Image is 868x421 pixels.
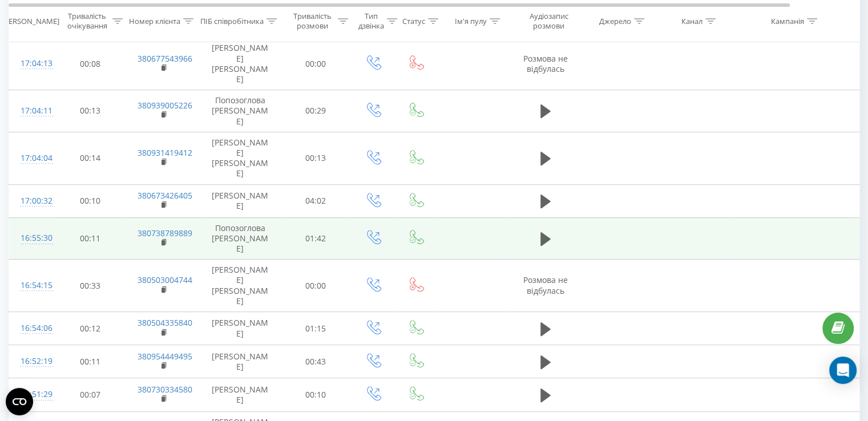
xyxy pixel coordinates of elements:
div: 17:04:13 [21,52,43,75]
td: [PERSON_NAME] [PERSON_NAME] [200,38,280,90]
td: 00:43 [280,345,352,378]
td: 00:33 [55,260,126,312]
td: 00:13 [55,90,126,132]
a: 380677543966 [138,53,192,64]
div: 17:00:32 [21,190,43,212]
td: [PERSON_NAME] [200,378,280,411]
div: Джерело [599,17,631,26]
button: Open CMP widget [6,388,33,415]
span: Розмова не відбулась [523,53,568,74]
a: 380738789889 [138,228,192,238]
div: 16:55:30 [21,227,43,249]
td: [PERSON_NAME] [200,312,280,345]
div: Open Intercom Messenger [829,357,857,384]
a: 380931419412 [138,147,192,158]
div: 16:51:29 [21,383,43,406]
td: 00:00 [280,38,352,90]
div: Тип дзвінка [358,12,384,31]
div: 17:04:11 [21,100,43,122]
a: 380504335840 [138,317,192,328]
td: 00:10 [280,378,352,411]
td: 00:14 [55,132,126,184]
td: [PERSON_NAME] [PERSON_NAME] [200,260,280,312]
div: Аудіозапис розмови [521,12,576,31]
div: Кампанія [771,17,804,26]
div: Номер клієнта [129,17,180,26]
div: 16:52:19 [21,350,43,373]
td: 00:13 [280,132,352,184]
div: Тривалість очікування [64,12,110,31]
div: Тривалість розмови [290,12,335,31]
a: 380673426405 [138,190,192,201]
div: 17:04:04 [21,147,43,169]
td: 01:42 [280,217,352,260]
td: 01:15 [280,312,352,345]
td: 00:11 [55,217,126,260]
div: Статус [402,17,425,26]
td: 00:00 [280,260,352,312]
span: Розмова не відбулась [523,274,568,295]
a: 380730334580 [138,384,192,395]
td: 00:07 [55,378,126,411]
td: [PERSON_NAME] [200,184,280,217]
a: 380954449495 [138,351,192,362]
td: 00:08 [55,38,126,90]
div: Ім'я пулу [455,17,487,26]
td: 00:29 [280,90,352,132]
a: 380503004744 [138,274,192,285]
td: Попозоглова [PERSON_NAME] [200,217,280,260]
td: 00:10 [55,184,126,217]
a: 380939005226 [138,100,192,111]
div: [PERSON_NAME] [2,17,59,26]
td: [PERSON_NAME] [200,345,280,378]
div: ПІБ співробітника [200,17,264,26]
div: 16:54:06 [21,317,43,339]
td: [PERSON_NAME] [PERSON_NAME] [200,132,280,184]
div: 16:54:15 [21,274,43,297]
td: 00:12 [55,312,126,345]
div: Канал [681,17,703,26]
td: 00:11 [55,345,126,378]
td: Попозоглова [PERSON_NAME] [200,90,280,132]
td: 04:02 [280,184,352,217]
